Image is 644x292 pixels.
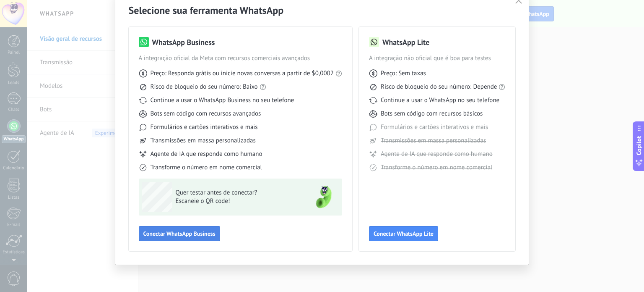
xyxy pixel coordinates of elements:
[151,150,262,158] span: Agente de IA que responde como humano
[374,231,434,237] span: Conectar WhatsApp Lite
[151,83,258,91] span: Risco de bloqueio do seu número: Baixo
[151,163,262,172] span: Transforme o número em nome comercial
[139,226,220,241] button: Conectar WhatsApp Business
[369,226,438,241] button: Conectar WhatsApp Lite
[176,197,298,205] span: Escaneie o QR code!
[381,83,497,91] span: Risco de bloqueio do seu número: Depende
[151,137,256,145] span: Transmissões em massa personalizadas
[381,163,492,172] span: Transforme o número em nome comercial
[309,182,339,212] img: green-phone.png
[381,96,499,105] span: Continue a usar o WhatsApp no seu telefone
[129,4,516,17] h2: Selecione sua ferramenta WhatsApp
[381,110,483,118] span: Bots sem código com recursos básicos
[635,136,643,155] span: Copilot
[151,123,258,132] span: Formulários e cartões interativos e mais
[139,54,342,63] span: A integração oficial da Meta com recursos comerciais avançados
[152,37,215,47] h3: WhatsApp Business
[381,123,488,132] span: Formulários e cartões interativos e mais
[382,37,429,47] h3: WhatsApp Lite
[143,231,216,237] span: Conectar WhatsApp Business
[381,137,486,145] span: Transmissões em massa personalizadas
[176,189,298,197] span: Quer testar antes de conectar?
[151,96,294,105] span: Continue a usar o WhatsApp Business no seu telefone
[369,54,506,63] span: A integração não oficial que é boa para testes
[151,69,334,78] span: Preço: Responda grátis ou inicie novas conversas a partir de $0,0002
[381,69,426,78] span: Preço: Sem taxas
[381,150,493,158] span: Agente de IA que responde como humano
[151,110,261,118] span: Bots sem código com recursos avançados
